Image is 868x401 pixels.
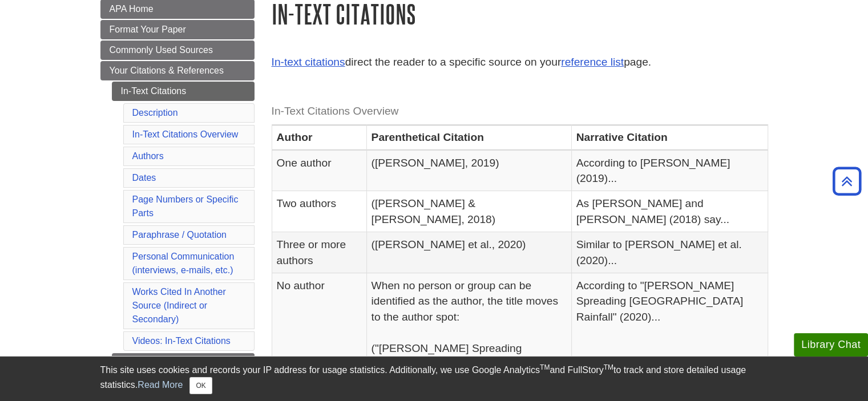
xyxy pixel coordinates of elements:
[571,150,768,191] td: According to [PERSON_NAME] (2019)...
[272,191,366,232] td: Two authors
[132,173,156,183] a: Dates
[794,333,868,357] button: Library Chat
[366,191,571,232] td: ([PERSON_NAME] & [PERSON_NAME], 2018)
[604,363,613,371] sup: TM
[272,232,366,273] td: Three or more authors
[132,336,231,346] a: Videos: In-Text Citations
[100,363,768,394] div: This site uses cookies and records your IP address for usage statistics. Additionally, we use Goo...
[100,61,255,80] a: Your Citations & References
[112,82,255,101] a: In-Text Citations
[132,129,239,139] a: In-Text Citations Overview
[272,99,768,124] caption: In-Text Citations Overview
[132,108,178,118] a: Description
[132,287,226,324] a: Works Cited In Another Source (Indirect or Secondary)
[189,377,212,394] button: Close
[100,20,255,39] a: Format Your Paper
[132,230,227,240] a: Paraphrase / Quotation
[272,125,366,150] th: Author
[571,191,768,232] td: As [PERSON_NAME] and [PERSON_NAME] (2018) say...
[829,173,865,189] a: Back to Top
[100,40,255,60] a: Commonly Used Sources
[132,151,164,161] a: Authors
[110,4,154,14] span: APA Home
[561,56,624,68] a: reference list
[571,232,768,273] td: Similar to [PERSON_NAME] et al. (2020)...
[366,273,571,377] td: When no person or group can be identified as the author, the title moves to the author spot: ("[P...
[366,125,571,150] th: Parenthetical Citation
[272,56,345,68] a: In-text citations
[272,150,366,191] td: One author
[110,66,224,75] span: Your Citations & References
[571,273,768,377] td: According to "[PERSON_NAME] Spreading [GEOGRAPHIC_DATA] Rainfall" (2020)...
[132,195,239,218] a: Page Numbers or Specific Parts
[110,25,186,34] span: Format Your Paper
[112,353,255,372] a: Authors - Reference Citations
[132,252,235,275] a: Personal Communication(interviews, e-mails, etc.)
[571,125,768,150] th: Narrative Citation
[366,232,571,273] td: ([PERSON_NAME] et al., 2020)
[110,45,213,55] span: Commonly Used Sources
[272,273,366,377] td: No author
[138,380,183,390] a: Read More
[272,54,768,71] p: direct the reader to a specific source on your page.
[540,363,550,371] sup: TM
[366,150,571,191] td: ([PERSON_NAME], 2019)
